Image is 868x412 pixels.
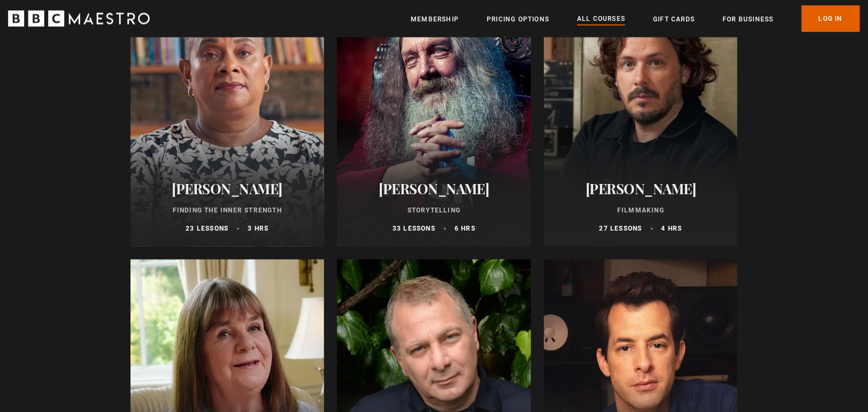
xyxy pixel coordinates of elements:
[662,224,682,234] p: 4 hrs
[600,224,642,234] p: 27 lessons
[350,206,518,216] p: Storytelling
[653,14,695,25] a: Gift Cards
[411,5,860,32] nav: Primary
[393,224,435,234] p: 33 lessons
[557,206,725,216] p: Filmmaking
[350,181,518,197] h2: [PERSON_NAME]
[8,11,150,27] svg: BBC Maestro
[577,13,625,25] a: All Courses
[143,206,312,216] p: Finding the Inner Strength
[802,5,860,32] a: Log In
[557,181,725,197] h2: [PERSON_NAME]
[248,224,268,234] p: 3 hrs
[723,14,773,25] a: For business
[455,224,475,234] p: 6 hrs
[487,14,549,25] a: Pricing Options
[411,14,459,25] a: Membership
[186,224,228,234] p: 23 lessons
[143,181,312,197] h2: [PERSON_NAME]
